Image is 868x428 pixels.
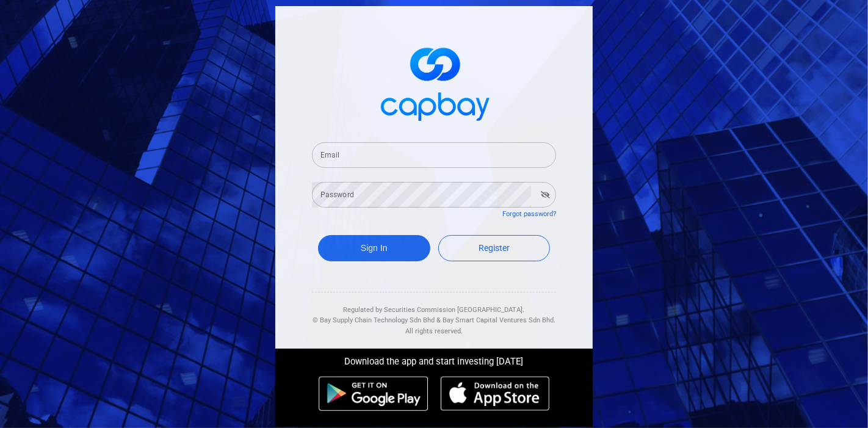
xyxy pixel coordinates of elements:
[313,316,435,324] span: © Bay Supply Chain Technology Sdn Bhd
[318,235,430,261] button: Sign In
[479,243,510,253] span: Register
[502,210,556,218] a: Forgot password?
[441,376,549,412] img: ios
[319,376,429,412] img: android
[266,349,602,369] div: Download the app and start investing [DATE]
[373,37,495,128] img: logo
[443,316,555,324] span: Bay Smart Capital Ventures Sdn Bhd.
[312,292,556,337] div: Regulated by Securities Commission [GEOGRAPHIC_DATA]. & All rights reserved.
[438,235,551,261] a: Register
